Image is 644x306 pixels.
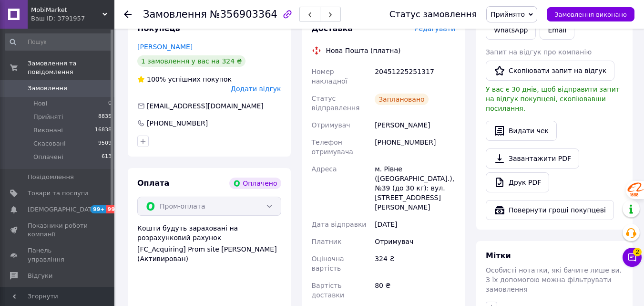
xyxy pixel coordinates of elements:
span: Оплата [137,179,169,188]
span: 0 [108,99,112,108]
span: Мітки [486,251,511,260]
span: 8835 [98,113,112,121]
div: Статус замовлення [389,10,477,19]
span: Редагувати [415,25,455,32]
span: Замовлення та повідомлення [28,59,114,76]
div: Кошти будуть зараховані на розрахунковий рахунок [137,223,281,264]
span: Оплачені [33,153,63,161]
span: 99+ [106,205,122,213]
span: Особисті нотатки, які бачите лише ви. З їх допомогою можна фільтрувати замовлення [486,266,622,293]
span: 9509 [98,139,112,148]
div: [PHONE_NUMBER] [373,134,457,160]
span: Запит на відгук про компанію [486,48,592,56]
span: Замовлення виконано [554,11,627,18]
span: Адреса [312,165,337,173]
span: [EMAIL_ADDRESS][DOMAIN_NAME] [147,102,264,110]
span: Прийнято [491,11,525,18]
span: Замовлення [143,9,207,20]
span: Панель управління [28,246,88,264]
span: Додати відгук [231,85,281,93]
div: 324 ₴ [373,250,457,277]
span: Отримувач [312,121,350,129]
span: Платник [312,238,342,245]
span: Повідомлення [28,173,74,181]
span: 613 [102,153,112,161]
span: Номер накладної [312,68,348,85]
span: Товари та послуги [28,189,88,198]
span: Телефон отримувача [312,138,353,156]
input: Пошук [5,33,112,51]
div: 80 ₴ [373,277,457,304]
span: Оціночна вартість [312,255,344,272]
div: Оплачено [229,178,281,189]
div: Отримувач [373,233,457,250]
div: Нова Пошта (платна) [324,46,403,55]
span: MobiMarket [31,6,102,14]
span: Скасовані [33,139,66,148]
span: Показники роботи компанії [28,222,88,239]
a: Завантажити PDF [486,148,579,169]
span: Вартість доставки [312,282,344,299]
div: [DATE] [373,216,457,233]
button: Повернути гроші покупцеві [486,200,614,220]
button: Видати чек [486,121,557,141]
div: успішних покупок [137,74,232,84]
div: Ваш ID: 3791957 [31,14,114,23]
span: Виконані [33,126,63,135]
span: 100% [147,75,166,83]
span: 2 [633,248,642,256]
div: м. Рівне ([GEOGRAPHIC_DATA].), №39 (до 30 кг): вул. [STREET_ADDRESS][PERSON_NAME] [373,160,457,216]
span: [DEMOGRAPHIC_DATA] [28,205,98,214]
div: [PERSON_NAME] [373,116,457,134]
div: 1 замовлення у вас на 324 ₴ [137,55,245,67]
button: Чат з покупцем2 [623,248,642,267]
span: Дата відправки [312,221,367,228]
span: Відгуки [28,272,52,280]
div: [PHONE_NUMBER] [146,118,209,128]
a: [PERSON_NAME] [137,43,193,51]
span: Нові [33,99,47,108]
span: 16838 [95,126,112,135]
a: Друк PDF [486,172,549,192]
div: Заплановано [375,94,429,105]
span: Прийняті [33,113,63,121]
button: Скопіювати запит на відгук [486,61,614,81]
span: Замовлення [28,84,67,93]
div: Повернутися назад [124,10,132,19]
span: 99+ [91,205,106,213]
button: Email [540,21,574,40]
div: 20451225251317 [373,63,457,90]
button: Замовлення виконано [547,7,634,21]
span: Статус відправлення [312,95,360,112]
div: [FC_Acquiring] Prom site [PERSON_NAME] (Активирован) [137,244,281,264]
span: №356903364 [210,9,277,20]
span: У вас є 30 днів, щоб відправити запит на відгук покупцеві, скопіювавши посилання. [486,85,620,112]
a: WhatsApp [486,21,536,40]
